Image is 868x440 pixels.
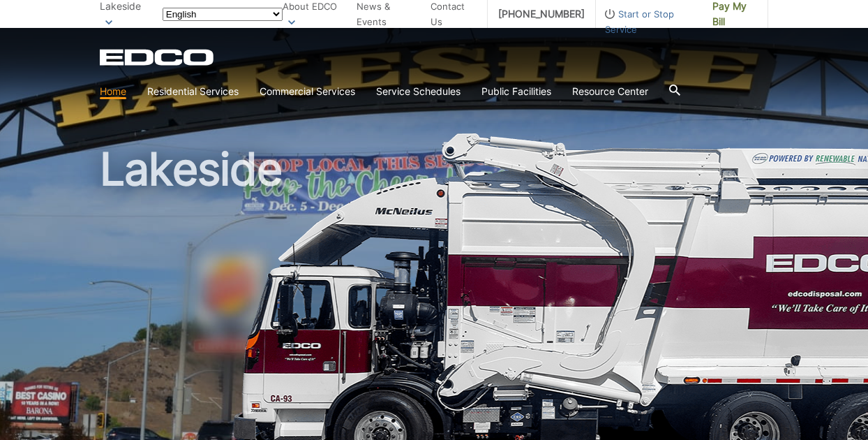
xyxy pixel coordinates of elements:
a: Residential Services [147,84,239,99]
a: Service Schedules [376,84,461,99]
a: Public Facilities [481,84,551,99]
select: Select a language [163,8,283,21]
a: Resource Center [572,84,648,99]
a: EDCD logo. Return to the homepage. [100,49,216,66]
a: Home [100,84,126,99]
a: Commercial Services [260,84,355,99]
